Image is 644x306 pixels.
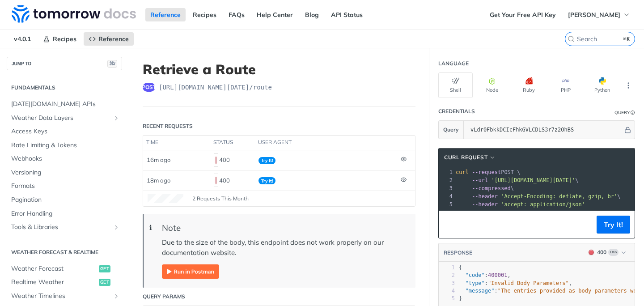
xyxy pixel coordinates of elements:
div: 2 [441,272,455,279]
button: Query [439,121,464,139]
span: [DATE][DOMAIN_NAME] APIs [11,100,120,109]
div: Credentials [438,107,475,115]
th: time [143,136,210,150]
canvas: Line Graph [148,194,183,203]
span: 2 Requests This Month [192,195,249,203]
span: --url [472,177,488,183]
div: 400 [597,248,606,256]
span: 18m ago [147,177,170,184]
img: Tomorrow.io Weather API Docs [12,5,136,23]
button: Python [585,72,619,98]
span: Weather Timelines [11,292,110,301]
span: 'accept: application/json' [501,201,585,208]
h2: Weather Forecast & realtime [7,248,122,256]
a: Tools & LibrariesShow subpages for Tools & Libraries [7,221,122,234]
span: --compressed [472,185,511,191]
span: \ [456,177,579,183]
span: post [143,83,155,92]
span: ℹ [149,223,152,233]
span: 400 [589,250,594,255]
a: Realtime Weatherget [7,276,122,289]
span: Reference [98,35,129,43]
button: Show subpages for Tools & Libraries [113,224,120,231]
span: Error Handling [11,209,120,218]
a: Pagination [7,193,122,207]
a: Access Keys [7,125,122,138]
a: Reference [145,8,186,21]
span: Versioning [11,168,120,177]
a: Formats [7,179,122,193]
button: PHP [548,72,583,98]
span: : , [459,272,511,278]
span: 400 [216,157,216,164]
button: Show subpages for Weather Data Layers [113,115,120,122]
div: Query Params [143,293,185,301]
span: [PERSON_NAME] [568,11,620,19]
a: Blog [300,8,324,21]
span: \ [456,185,514,191]
input: apikey [466,121,623,139]
div: Note [162,223,407,233]
div: 1 [439,168,454,176]
span: 'Accept-Encoding: deflate, gzip, br' [501,193,617,200]
button: Hide [623,125,632,134]
a: Rate Limiting & Tokens [7,139,122,152]
button: RESPONSE [443,248,473,257]
span: : , [459,280,572,286]
a: Weather TimelinesShow subpages for Weather Timelines [7,289,122,303]
button: 400400Log [584,248,630,257]
button: JUMP TO⌘/ [7,57,122,70]
button: Ruby [512,72,546,98]
h2: Fundamentals [7,84,122,92]
p: Due to the size of the body, this endpoint does not work properly on our documentation website. [162,238,407,258]
button: More Languages [622,79,635,92]
div: 1 [441,264,455,272]
span: Rate Limiting & Tokens [11,141,120,150]
span: 16m ago [147,156,170,163]
a: Error Handling [7,207,122,221]
svg: More ellipsis [624,81,632,89]
button: [PERSON_NAME] [563,8,635,21]
a: Get Your Free API Key [485,8,561,21]
div: QueryInformation [614,109,635,116]
span: Try It! [258,177,275,184]
span: Tools & Libraries [11,223,110,232]
span: --header [472,201,498,208]
a: Help Center [252,8,298,21]
span: "message" [465,288,494,294]
span: ⌘/ [107,60,117,68]
span: curl [456,169,469,175]
div: Language [438,59,469,68]
span: \ [456,193,621,200]
span: "Invalid Body Parameters" [488,280,569,286]
span: cURL Request [444,153,487,161]
a: Reference [84,32,134,46]
div: 5 [439,200,454,208]
div: 5 [441,295,455,302]
a: Webhooks [7,152,122,166]
a: FAQs [224,8,250,21]
span: } [459,295,462,302]
span: "code" [465,272,484,278]
span: Webhooks [11,154,120,163]
th: user agent [255,136,397,150]
button: Copy to clipboard [443,218,456,231]
th: status [210,136,255,150]
span: "type" [465,280,484,286]
span: Weather Data Layers [11,114,110,123]
span: Pagination [11,195,120,204]
span: --request [472,169,501,175]
i: Information [631,110,635,115]
span: Recipes [53,35,76,43]
a: API Status [326,8,368,21]
button: cURL Request [441,153,499,162]
span: '[URL][DOMAIN_NAME][DATE]' [491,177,575,183]
span: get [99,265,110,272]
div: 400 [214,153,251,168]
span: Log [608,249,619,256]
div: 3 [441,280,455,287]
span: 400001 [488,272,507,278]
span: POST \ [456,169,521,175]
div: 2 [439,176,454,184]
button: Shell [438,72,473,98]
